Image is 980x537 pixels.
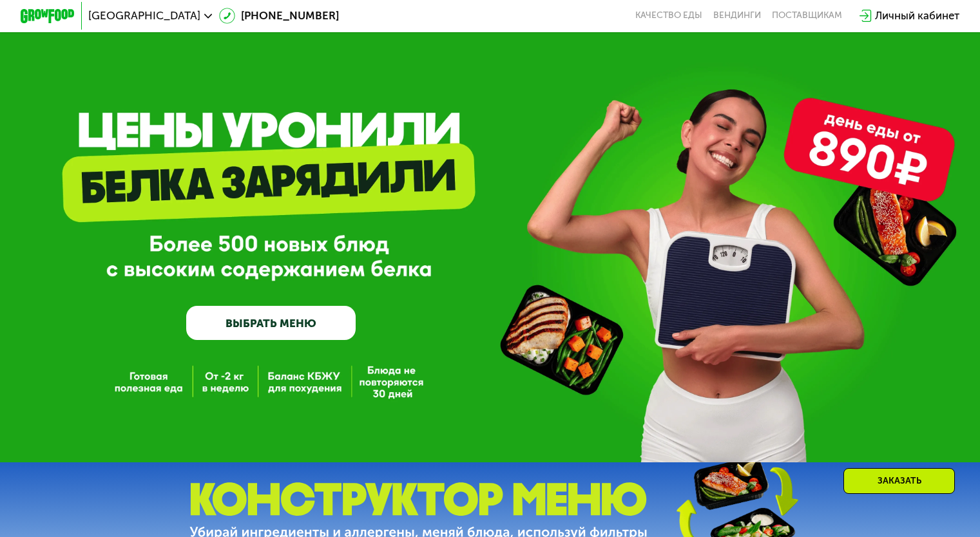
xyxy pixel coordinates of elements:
a: Качество еды [635,10,702,21]
div: Личный кабинет [875,8,959,24]
a: [PHONE_NUMBER] [219,8,339,24]
a: ВЫБРАТЬ МЕНЮ [186,306,356,340]
span: [GEOGRAPHIC_DATA] [88,10,200,21]
a: Вендинги [713,10,761,21]
div: Заказать [843,468,955,494]
div: поставщикам [772,10,842,21]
